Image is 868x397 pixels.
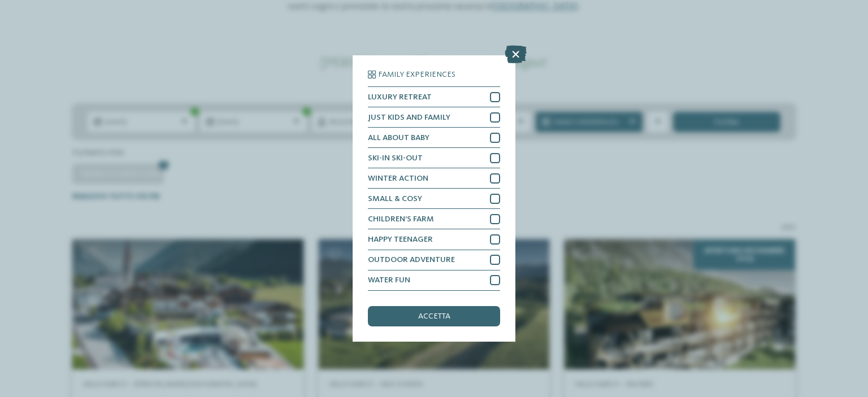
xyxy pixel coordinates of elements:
[418,312,450,320] span: accetta
[368,195,422,203] span: SMALL & COSY
[368,235,433,243] span: HAPPY TEENAGER
[368,134,429,142] span: ALL ABOUT BABY
[368,215,434,223] span: CHILDREN’S FARM
[368,276,410,284] span: WATER FUN
[368,93,432,101] span: LUXURY RETREAT
[368,174,428,182] span: WINTER ACTION
[378,71,455,78] span: Family Experiences
[368,154,423,162] span: SKI-IN SKI-OUT
[368,256,455,264] span: OUTDOOR ADVENTURE
[368,114,450,121] span: JUST KIDS AND FAMILY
